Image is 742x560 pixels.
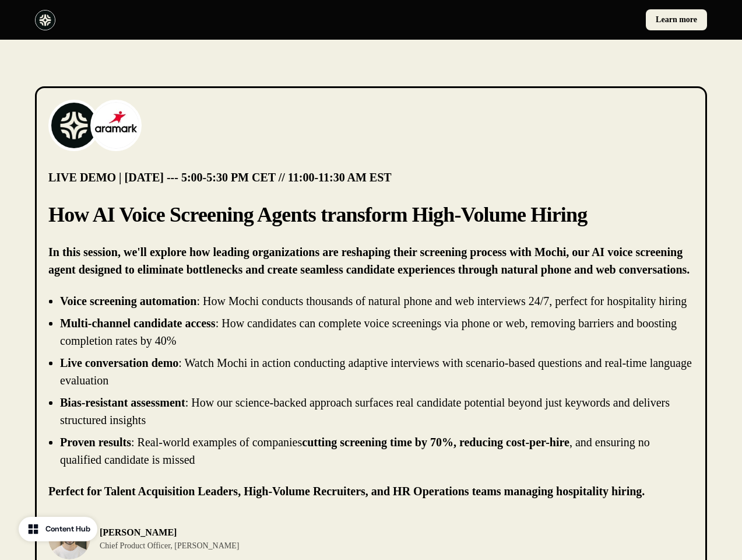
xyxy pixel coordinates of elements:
button: Content Hub [19,517,97,541]
strong: Live conversation demo [60,356,178,369]
p: : Real-world examples of companies , and ensuring no qualified candidate is missed [60,436,650,466]
strong: Proven results [60,436,131,449]
strong: cutting screening time by 70%, reducing cost-per-hire [302,436,569,449]
a: Learn more [646,9,707,30]
strong: Perfect for Talent Acquisition Leaders, High-Volume Recruiters, and HR Operations teams managing ... [48,485,645,498]
p: [PERSON_NAME] [100,526,239,540]
strong: LIVE DEMO | [DATE] --- 5:00-5:30 PM CET // 11:00-11:30 AM EST [48,171,392,184]
strong: Bias-resistant assessment [60,396,185,409]
strong: Voice screening automation [60,295,196,307]
div: Content Hub [45,523,90,535]
p: : How candidates can complete voice screenings via phone or web, removing barriers and boosting c... [60,317,677,347]
p: Chief Product Officer, [PERSON_NAME] [100,540,239,552]
strong: In this session, we'll explore how leading organizations are reshaping their screening process wi... [48,246,690,276]
p: : How Mochi conducts thousands of natural phone and web interviews 24/7, perfect for hospitality ... [60,295,687,307]
p: : Watch Mochi in action conducting adaptive interviews with scenario-based questions and real-tim... [60,356,692,387]
p: How AI Voice Screening Agents transform High-Volume Hiring [48,200,694,229]
p: : How our science-backed approach surfaces real candidate potential beyond just keywords and deli... [60,396,670,426]
strong: Multi-channel candidate access [60,317,216,330]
